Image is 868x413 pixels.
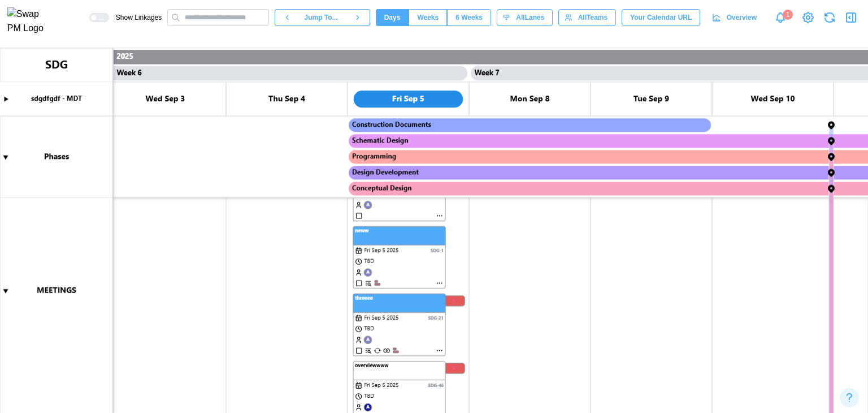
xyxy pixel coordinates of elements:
button: AllTeams [558,9,616,26]
a: View Project [800,10,816,25]
a: Overview [706,9,765,26]
span: 6 Weeks [455,10,483,25]
button: Jump To... [299,9,345,26]
a: Notifications [771,8,790,27]
button: 6 Weeks [447,9,491,26]
button: Days [376,9,409,26]
img: Swap PM Logo [7,7,53,36]
span: Your Calendar URL [630,10,692,25]
span: Days [384,10,401,25]
button: Your Calendar URL [622,9,700,26]
button: AllLanes [497,9,553,26]
button: Open Drawer [843,10,859,25]
span: Jump To... [305,10,338,25]
div: 1 [783,10,793,20]
span: Show Linkages [109,13,162,22]
span: Weeks [417,10,439,25]
span: Overview [727,10,757,25]
span: All Teams [578,10,607,25]
span: All Lanes [516,10,544,25]
button: Refresh Grid [822,10,837,25]
button: Weeks [409,9,447,26]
